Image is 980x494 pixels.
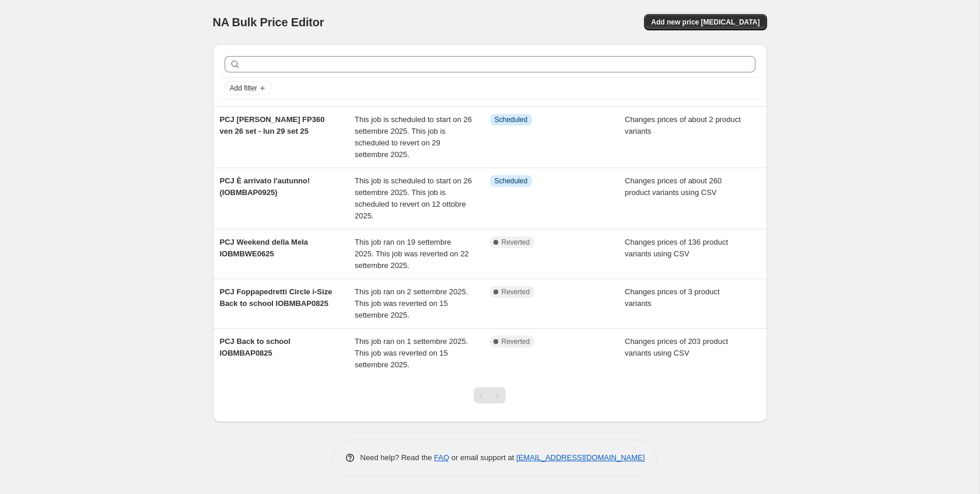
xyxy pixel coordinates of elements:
span: PCJ È arrivato l'autunno! (IOBMBAP0925) [220,176,310,197]
button: Add filter [225,81,271,95]
span: Changes prices of 203 product variants using CSV [625,337,728,357]
a: FAQ [434,453,449,462]
span: PCJ [PERSON_NAME] FP360 ven 26 set - lun 29 set 25 [220,115,325,135]
span: PCJ Foppapedretti Circle i-Size Back to school IOBMBAP0825 [220,287,332,308]
nav: Pagination [474,387,506,403]
span: Scheduled [495,115,528,124]
span: Add filter [230,84,257,93]
span: This job ran on 2 settembre 2025. This job was reverted on 15 settembre 2025. [355,287,468,319]
span: Changes prices of 136 product variants using CSV [625,238,728,258]
span: Reverted [502,337,530,346]
span: PCJ Back to school IOBMBAP0825 [220,337,290,357]
span: Need help? Read the [360,453,435,462]
span: Add new price [MEDICAL_DATA] [651,18,759,27]
span: Scheduled [495,176,528,186]
a: [EMAIL_ADDRESS][DOMAIN_NAME] [516,453,645,462]
span: Reverted [502,238,530,247]
span: Changes prices of about 260 product variants using CSV [625,176,722,197]
span: Changes prices of 3 product variants [625,287,720,308]
button: Add new price [MEDICAL_DATA] [644,14,766,30]
span: NA Bulk Price Editor [213,16,324,29]
span: This job is scheduled to start on 26 settembre 2025. This job is scheduled to revert on 12 ottobr... [355,176,472,220]
span: PCJ Weekend della Mela IOBMBWE0625 [220,238,309,258]
span: Changes prices of about 2 product variants [625,115,741,135]
span: This job is scheduled to start on 26 settembre 2025. This job is scheduled to revert on 29 settem... [355,115,472,159]
span: This job ran on 1 settembre 2025. This job was reverted on 15 settembre 2025. [355,337,468,369]
span: or email support at [449,453,516,462]
span: This job ran on 19 settembre 2025. This job was reverted on 22 settembre 2025. [355,238,469,270]
span: Reverted [502,287,530,297]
